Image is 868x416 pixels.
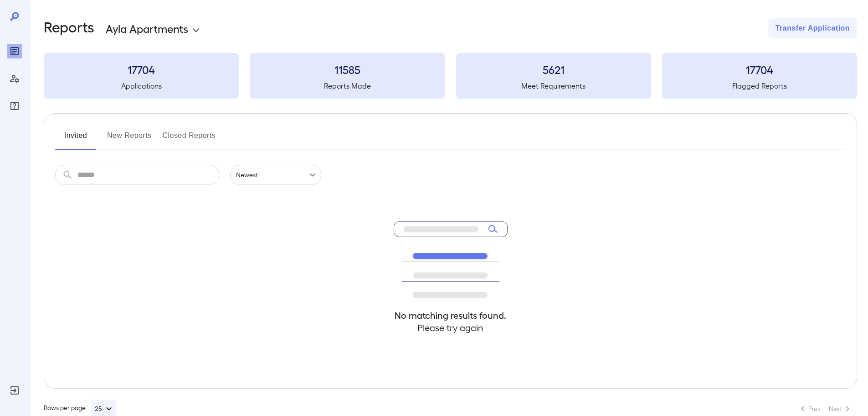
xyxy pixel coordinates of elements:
[662,62,857,77] h3: 17704
[394,321,508,334] h4: Please try again
[7,383,22,398] div: Log Out
[55,128,96,150] button: Invited
[768,18,857,38] button: Transfer Application
[793,401,857,416] nav: pagination navigation
[250,62,445,77] h3: 11585
[44,18,94,38] h2: Reports
[44,62,239,77] h3: 17704
[662,80,857,91] h5: Flagged Reports
[456,62,651,77] h3: 5621
[7,99,22,113] div: FAQ
[250,80,445,91] h5: Reports Made
[456,80,651,91] h5: Meet Requirements
[7,71,22,86] div: Manage Users
[7,44,22,58] div: Reports
[230,165,321,185] div: Newest
[44,80,239,91] h5: Applications
[106,21,188,36] p: Ayla Apartments
[394,309,508,321] h4: No matching results found.
[44,53,857,99] summary: 17704Applications11585Reports Made5621Meet Requirements17704Flagged Reports
[163,128,216,150] button: Closed Reports
[107,128,152,150] button: New Reports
